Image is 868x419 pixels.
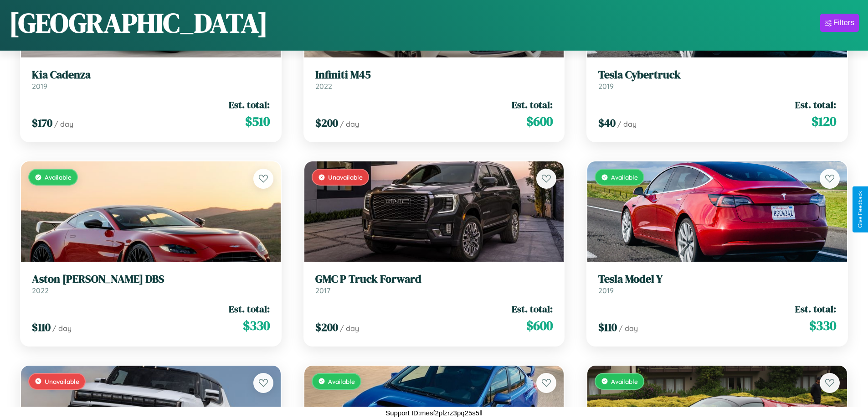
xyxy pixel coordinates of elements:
[619,324,638,333] span: / day
[598,82,614,91] span: 2019
[611,378,638,385] span: Available
[812,112,836,130] span: $ 120
[512,302,553,316] span: Est. total:
[243,316,270,335] span: $ 330
[315,115,338,130] span: $ 200
[32,320,51,335] span: $ 110
[611,173,638,181] span: Available
[598,320,617,335] span: $ 110
[315,82,332,91] span: 2022
[385,407,483,419] p: Support ID: mesf2plzrz3pq25s5ll
[598,68,836,91] a: Tesla Cybertruck2019
[315,68,553,91] a: Infiniti M452022
[229,302,270,316] span: Est. total:
[54,119,73,129] span: / day
[512,98,553,111] span: Est. total:
[598,273,836,286] h3: Tesla Model Y
[617,119,637,129] span: / day
[245,112,270,130] span: $ 510
[32,82,47,91] span: 2019
[526,112,553,130] span: $ 600
[340,119,359,129] span: / day
[315,68,553,82] h3: Infiniti M45
[833,18,854,27] div: Filters
[32,273,270,286] h3: Aston [PERSON_NAME] DBS
[598,286,614,295] span: 2019
[32,68,270,82] h3: Kia Cadenza
[795,98,836,111] span: Est. total:
[809,316,836,335] span: $ 330
[857,191,863,228] div: Give Feedback
[32,68,270,91] a: Kia Cadenza2019
[340,324,359,333] span: / day
[598,273,836,295] a: Tesla Model Y2019
[9,4,268,41] h1: [GEOGRAPHIC_DATA]
[45,173,72,181] span: Available
[32,273,270,295] a: Aston [PERSON_NAME] DBS2022
[315,320,338,335] span: $ 200
[315,273,553,295] a: GMC P Truck Forward2017
[229,98,270,111] span: Est. total:
[820,14,859,32] button: Filters
[32,286,49,295] span: 2022
[328,173,363,181] span: Unavailable
[598,115,616,130] span: $ 40
[795,302,836,316] span: Est. total:
[598,68,836,82] h3: Tesla Cybertruck
[328,378,355,385] span: Available
[526,316,553,335] span: $ 600
[315,286,330,295] span: 2017
[45,378,79,385] span: Unavailable
[32,115,52,130] span: $ 170
[52,324,72,333] span: / day
[315,273,553,286] h3: GMC P Truck Forward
